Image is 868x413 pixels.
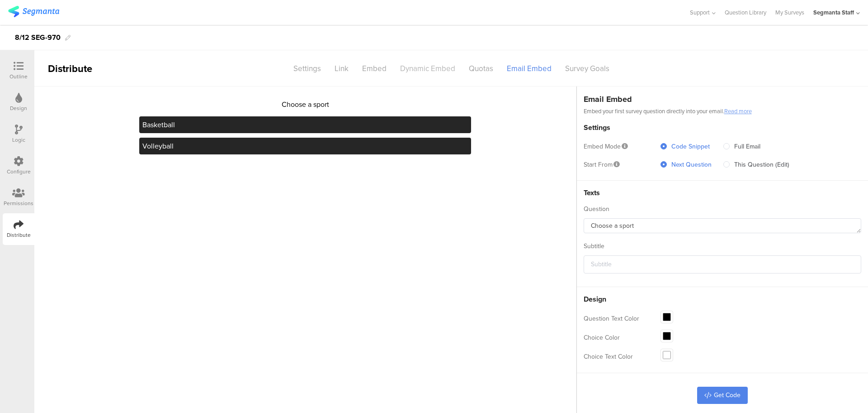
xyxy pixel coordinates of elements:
div: Quotas [462,61,500,77]
a: Read more [724,107,752,115]
div: Link [328,61,355,77]
input: Subtitle [584,255,861,274]
div: Texts [584,187,861,198]
div: Design [10,104,27,112]
div: Permissions [4,199,33,207]
span: This Question (Edit) [730,160,789,169]
div: Question [584,204,861,214]
img: segmanta logo [8,6,59,17]
span: Code Snippet [667,142,710,151]
div: Configure [7,168,31,176]
a: Get Code [697,387,748,404]
span: Support [690,8,710,17]
div: Segmanta Staff [813,8,854,17]
div: Email Embed [577,86,868,115]
div: Distribute [34,61,138,76]
div: Choice Color [584,333,651,342]
div: Distribute [7,231,31,239]
div: Dynamic Embed [393,61,462,77]
div: Settings [584,122,861,133]
a: Volleyball [139,138,471,154]
a: Basketball [139,116,471,133]
div: Choice Text Color [584,352,651,361]
div: Embed [355,61,393,77]
div: Subtitle [584,241,861,251]
div: Embed your first survey question directly into your email. [584,105,861,115]
span: Next Question [667,160,712,169]
div: Email Embed [500,61,558,77]
div: Design [584,294,861,304]
div: Survey Goals [558,61,616,77]
span: Full Email [730,142,760,151]
td: Choose a sport [139,99,471,116]
div: Settings [287,61,328,77]
div: Question Text Color [584,314,651,323]
div: Start From [584,160,651,169]
div: Embed Mode [584,142,651,151]
div: Outline [9,72,28,81]
div: Logic [12,136,25,144]
div: 8/12 SEG-970 [15,30,61,45]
